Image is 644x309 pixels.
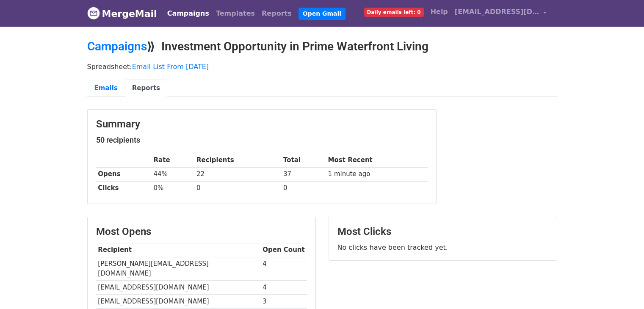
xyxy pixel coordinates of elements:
th: Recipients [194,153,281,167]
td: 44% [152,167,195,181]
h3: Most Clicks [337,226,548,238]
a: Reports [125,80,167,97]
th: Clicks [96,181,152,195]
a: Templates [213,5,258,22]
a: MergeMail [87,5,157,22]
a: Email List From [DATE] [132,63,209,71]
td: 0 [194,181,281,195]
span: Daily emails left: 0 [364,8,424,17]
a: [EMAIL_ADDRESS][DOMAIN_NAME] [451,3,550,23]
p: Spreadsheet: [87,62,557,71]
th: Rate [152,153,195,167]
th: Most Recent [326,153,428,167]
th: Opens [96,167,152,181]
h3: Summary [96,118,428,130]
td: 22 [194,167,281,181]
td: [PERSON_NAME][EMAIL_ADDRESS][DOMAIN_NAME] [96,257,261,281]
img: MergeMail logo [87,7,100,19]
td: 1 minute ago [326,167,428,181]
td: [EMAIL_ADDRESS][DOMAIN_NAME] [96,281,261,295]
a: Help [427,3,451,20]
a: Campaigns [87,39,147,53]
td: 37 [281,167,326,181]
h5: 50 recipients [96,135,428,145]
a: Emails [87,80,125,97]
td: 0 [281,181,326,195]
span: [EMAIL_ADDRESS][DOMAIN_NAME] [455,7,539,17]
h2: ⟫ Investment Opportunity in Prime Waterfront Living [87,39,557,54]
th: Open Count [261,243,307,257]
a: Daily emails left: 0 [361,3,427,20]
td: 3 [261,295,307,309]
td: 4 [261,257,307,281]
td: 0% [152,181,195,195]
a: Campaigns [164,5,213,22]
a: Open Gmail [299,8,345,20]
h3: Most Opens [96,226,307,238]
td: [EMAIL_ADDRESS][DOMAIN_NAME] [96,295,261,309]
a: Reports [258,5,295,22]
td: 4 [261,281,307,295]
th: Total [281,153,326,167]
th: Recipient [96,243,261,257]
p: No clicks have been tracked yet. [337,243,548,252]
